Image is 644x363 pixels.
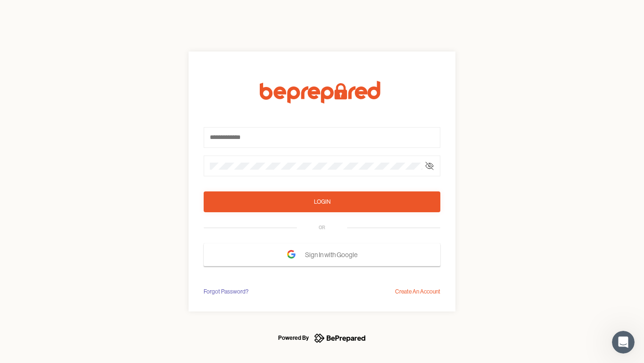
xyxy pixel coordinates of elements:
button: Sign In with Google [204,243,440,266]
iframe: Intercom live chat [612,331,635,354]
div: OR [319,224,325,232]
div: Forgot Password? [204,287,248,296]
button: Login [204,191,440,212]
span: Sign In with Google [305,246,362,263]
div: Create An Account [395,287,440,296]
div: Powered By [278,332,309,344]
div: Login [314,197,330,207]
